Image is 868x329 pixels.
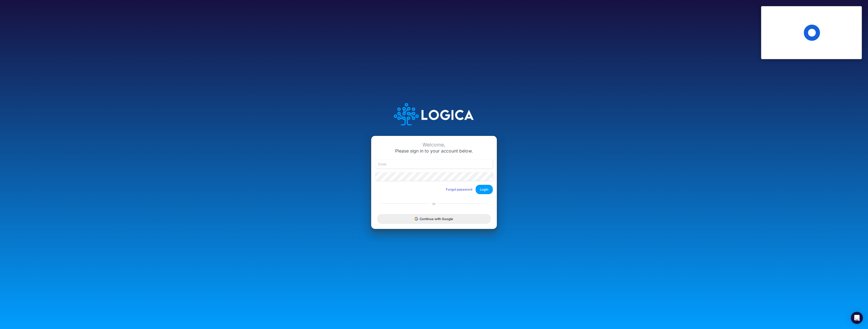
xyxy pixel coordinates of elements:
[804,24,820,41] span: Loading
[443,185,476,194] button: Forgot password
[851,312,863,324] div: Open Intercom Messenger
[375,142,493,148] div: Welcome,
[476,185,493,194] button: Login
[377,214,491,224] button: Continue with Google
[375,160,493,168] input: Email
[395,148,473,154] span: Please sign in to your account below.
